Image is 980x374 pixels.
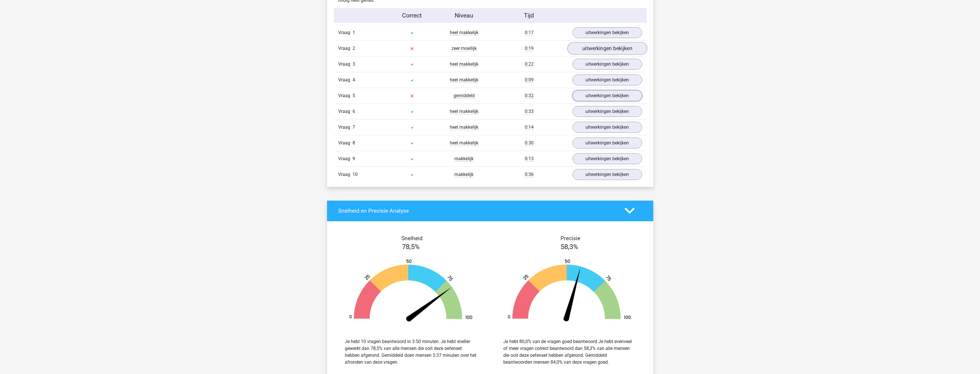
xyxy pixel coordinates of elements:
a: uitwerkingen bekijken [573,138,642,148]
span: 3 [353,61,355,67]
div: Je hebt 80,0% van de vragen goed beantwoord Je hebt evenveel of meer vragen correct beantwoord da... [503,338,635,366]
span: 0:17 [525,30,534,36]
span: Vraag [338,124,353,131]
a: uitwerkingen bekijken [573,122,642,133]
span: gemiddeld [454,93,475,99]
h4: Precisie [497,235,644,242]
a: uitwerkingen bekijken [573,75,642,85]
span: 2 [353,46,355,51]
div: Je hebt 10 vragen beantwoord in 3:50 minuten. Je hebt sneller gewerkt dan 78,5% van alle mensen d... [345,338,477,366]
span: Vraag [338,155,353,162]
div: Tijd [490,11,568,20]
span: heel makkelijk [450,124,478,130]
span: Vraag [338,77,353,83]
a: uitwerkingen bekijken [573,106,642,117]
a: uitwerkingen bekijken [573,27,642,38]
span: 58,3% [561,243,578,251]
span: heel makkelijk [450,61,478,67]
span: 4 [353,77,355,83]
span: Vraag [338,140,353,146]
h4: Snelheid en Precisie Analyse [338,207,616,214]
span: heel makkelijk [450,30,478,36]
span: 0:22 [525,61,534,67]
span: 8 [353,140,355,146]
span: 7 [353,124,355,130]
span: 0:32 [525,93,534,99]
span: heel makkelijk [450,140,478,146]
div: Correct [386,11,438,20]
a: uitwerkingen bekijken [573,153,642,164]
span: Vraag [338,108,353,115]
span: Vraag [338,45,353,52]
span: 0:13 [525,156,534,162]
span: 78,5% [402,243,420,251]
a: uitwerkingen bekijken [573,59,642,70]
span: 0:14 [525,124,534,130]
span: 1 [353,30,355,35]
span: 0:09 [525,77,534,83]
h4: Snelheid [338,235,486,242]
span: 0:36 [525,172,534,177]
span: heel makkelijk [450,109,478,114]
span: makkelijk [454,172,474,177]
span: zeer moeilijk [452,46,477,51]
span: Vraag [338,29,353,36]
a: uitwerkingen bekijken [573,90,642,101]
a: uitwerkingen bekijken [573,169,642,180]
span: 9 [353,156,355,161]
span: 5 [353,93,355,98]
div: Niveau [438,11,490,20]
img: 79.038f80858561.png [340,259,482,324]
span: makkelijk [454,156,474,162]
img: 58.75e42585aedd.png [499,259,640,324]
span: Vraag [338,171,353,178]
a: uitwerkingen bekijken [567,42,647,55]
span: 10 [353,172,358,177]
span: 0:19 [525,46,534,51]
span: Vraag [338,92,353,99]
span: Vraag [338,61,353,68]
span: 0:33 [525,109,534,114]
span: heel makkelijk [450,77,478,83]
span: 0:30 [525,140,534,146]
span: 6 [353,109,355,114]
